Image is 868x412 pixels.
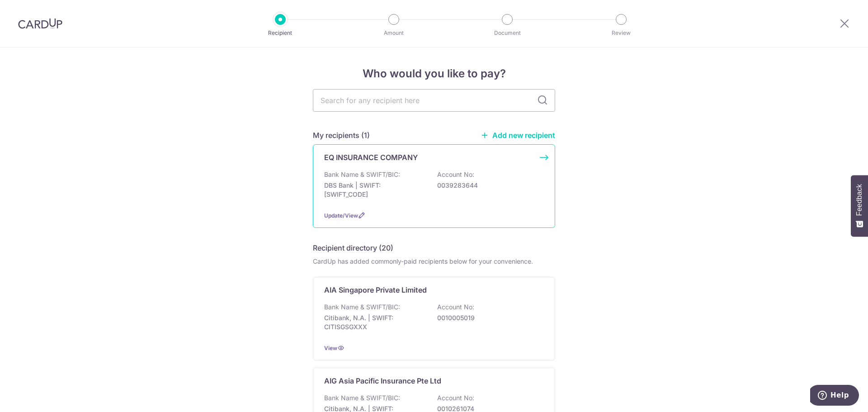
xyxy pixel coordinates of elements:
[324,375,441,386] p: AIG Asia Pacific Insurance Pte Ltd
[474,28,541,38] p: Document
[313,89,555,112] input: Search for any recipient here
[324,345,337,351] a: View
[324,393,400,403] p: Bank Name & SWIFT/BIC:
[324,181,425,199] p: DBS Bank | SWIFT: [SWIFT_CODE]
[437,170,474,179] p: Account No:
[437,181,538,190] p: 0039283644
[313,257,555,266] div: CardUp has added commonly-paid recipients below for your convenience.
[324,284,427,295] p: AIA Singapore Private Limited
[18,18,62,29] img: CardUp
[851,175,868,237] button: Feedback - Show survey
[481,131,555,140] a: Add new recipient
[360,28,427,38] p: Amount
[437,313,538,322] p: 0010005019
[313,242,393,253] h5: Recipient directory (20)
[810,385,859,407] iframe: Opens a widget where you can find more information
[437,303,474,312] p: Account No:
[324,303,400,312] p: Bank Name & SWIFT/BIC:
[313,130,370,141] h5: My recipients (1)
[313,66,555,82] h4: Who would you like to pay?
[588,28,655,38] p: Review
[324,152,418,163] p: EQ INSURANCE COMPANY
[324,313,425,331] p: Citibank, N.A. | SWIFT: CITISGSGXXX
[855,184,863,216] span: Feedback
[324,212,358,219] a: Update/View
[247,28,314,38] p: Recipient
[437,393,474,403] p: Account No:
[324,170,400,179] p: Bank Name & SWIFT/BIC:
